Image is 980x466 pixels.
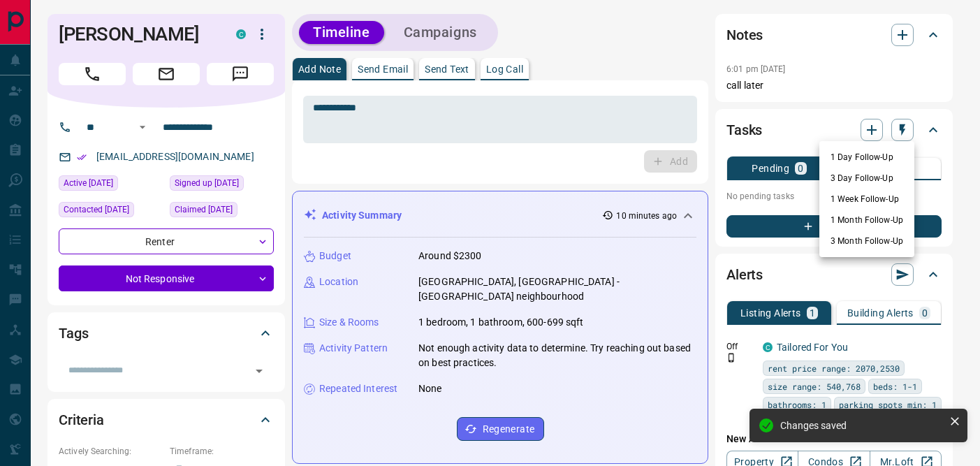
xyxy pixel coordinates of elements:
li: 3 Month Follow-Up [819,231,914,252]
li: 1 Week Follow-Up [819,189,914,210]
li: 1 Day Follow-Up [819,147,914,168]
li: 3 Day Follow-Up [819,168,914,189]
div: Changes saved [780,420,944,431]
li: 1 Month Follow-Up [819,210,914,231]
